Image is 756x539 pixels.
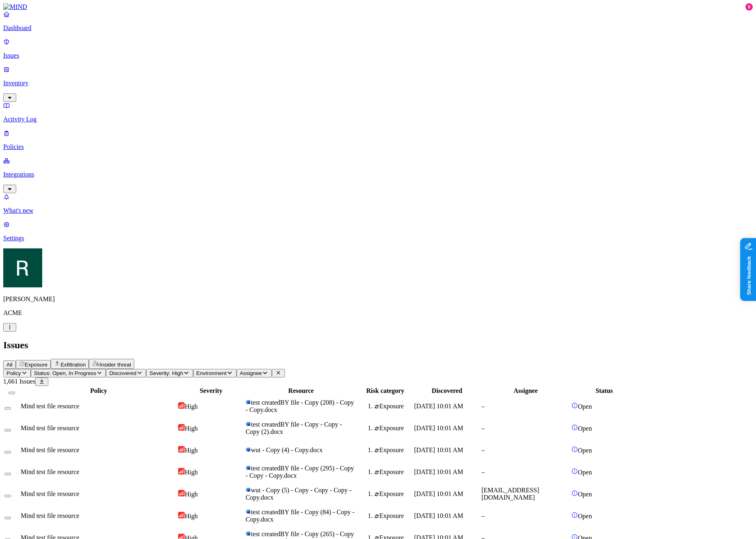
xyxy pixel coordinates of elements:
img: microsoft-word [246,509,251,514]
a: Issues [3,38,753,59]
button: Select row [4,429,11,431]
span: Open [578,403,592,410]
p: Integrations [3,171,753,178]
p: Policies [3,143,753,151]
button: Select all [9,392,15,394]
img: microsoft-word [246,465,251,470]
p: Issues [3,52,753,59]
div: Exposure [374,490,412,498]
img: microsoft-word [246,531,251,536]
img: status-open [571,512,578,518]
button: Select row [4,407,11,410]
a: MIND [3,3,753,11]
span: All [6,362,13,368]
img: status-open [571,468,578,474]
span: High [185,491,198,498]
p: ACME [3,309,753,317]
p: Dashboard [3,24,753,32]
div: 8 [745,3,753,11]
div: Assignee [481,387,570,395]
span: High [185,447,198,454]
span: Open [578,513,592,520]
span: – [481,468,485,475]
span: 1,661 Issues [3,378,35,385]
div: Exposure [374,468,412,476]
span: High [185,513,198,520]
span: wut - Copy (5) - Copy - Copy - Copy - Copy.docx [246,487,351,501]
a: What's new [3,193,753,214]
span: [DATE] 10:01 AM [414,403,463,410]
div: Discovered [414,387,480,395]
button: Select row [4,495,11,497]
span: Status: Open, In Progress [34,370,96,376]
span: [DATE] 10:01 AM [414,468,463,475]
span: Mind test file resource [21,425,79,431]
div: Exposure [374,425,412,432]
div: Resource [246,387,356,395]
a: Policies [3,129,753,151]
button: Select row [4,517,11,519]
span: Open [578,469,592,476]
span: test createdBY file - Copy (208) - Copy - Copy.docx [246,399,354,413]
span: Assignee [240,370,262,376]
a: Integrations [3,157,753,192]
a: Dashboard [3,11,753,32]
a: Settings [3,221,753,242]
img: severity-high [178,512,185,518]
span: Open [578,425,592,432]
h2: Issues [3,340,753,351]
div: Policy [21,387,177,395]
img: microsoft-word [246,487,251,492]
span: – [481,425,485,431]
img: severity-high [178,446,185,453]
img: MIND [3,3,27,11]
img: microsoft-word [246,421,251,427]
img: Ron Rabinovich [3,248,42,287]
span: [DATE] 10:01 AM [414,425,463,431]
div: Risk category [358,387,412,395]
div: Exposure [374,403,412,410]
img: microsoft-word [246,399,251,405]
span: Mind test file resource [21,446,79,453]
span: Insider threat [99,362,131,368]
span: – [481,512,485,519]
a: Inventory [3,66,753,101]
p: What's new [3,207,753,214]
span: High [185,403,198,410]
img: severity-high [178,468,185,474]
span: test createdBY file - Copy (295) - Copy - Copy - Copy.docx [246,465,354,479]
p: [PERSON_NAME] [3,295,753,303]
span: Exfiltration [60,362,86,368]
button: Select row [4,451,11,453]
img: severity-high [178,402,185,409]
img: status-open [571,402,578,409]
span: – [481,403,485,410]
div: Exposure [374,446,412,454]
span: test createdBY file - Copy (84) - Copy - Copy.docx [246,509,354,523]
span: Open [578,447,592,454]
span: Open [578,491,592,498]
span: Exposure [25,362,47,368]
div: Severity [178,387,244,395]
p: Settings [3,235,753,242]
span: [EMAIL_ADDRESS][DOMAIN_NAME] [481,487,539,501]
img: severity-high [178,424,185,431]
span: Policy [6,370,21,376]
span: Mind test file resource [21,403,79,410]
span: High [185,469,198,476]
span: Mind test file resource [21,512,79,519]
span: – [481,446,485,453]
img: severity-high [178,490,185,496]
div: Status [571,387,637,395]
span: [DATE] 10:01 AM [414,446,463,453]
p: Inventory [3,80,753,87]
button: Select row [4,473,11,475]
p: Activity Log [3,116,753,123]
span: Severity: High [149,370,183,376]
div: Exposure [374,512,412,520]
span: Mind test file resource [21,468,79,475]
span: Mind test file resource [21,490,79,497]
img: microsoft-word [246,447,251,452]
span: High [185,425,198,432]
span: [DATE] 10:01 AM [414,512,463,519]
